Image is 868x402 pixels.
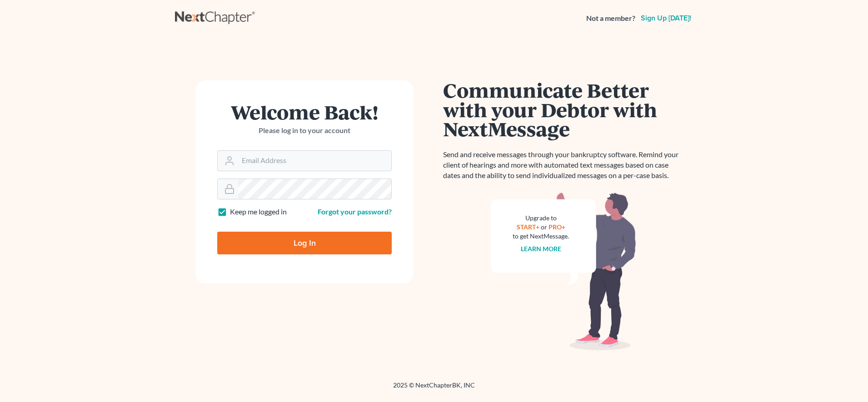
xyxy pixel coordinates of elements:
a: Sign up [DATE]! [639,15,693,22]
strong: Not a member? [586,13,635,24]
div: 2025 © NextChapterBK, INC [175,381,693,397]
p: Send and receive messages through your bankruptcy software. Remind your client of hearings and mo... [443,149,684,181]
h1: Welcome Back! [217,102,392,122]
img: nextmessage_bg-59042aed3d76b12b5cd301f8e5b87938c9018125f34e5fa2b7a6b67550977c72.svg [491,192,636,351]
h1: Communicate Better with your Debtor with NextMessage [443,80,684,139]
a: START+ [517,223,539,231]
label: Keep me logged in [230,207,287,217]
div: to get NextMessage. [513,232,569,241]
a: Learn more [521,245,561,253]
p: Please log in to your account [217,125,392,136]
span: or [541,223,547,231]
div: Upgrade to [513,213,569,223]
a: Forgot your password? [318,207,392,216]
a: PRO+ [549,223,565,231]
input: Log In [217,232,392,254]
input: Email Address [238,151,391,171]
